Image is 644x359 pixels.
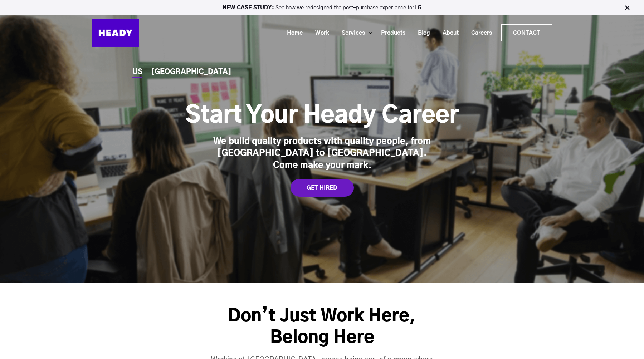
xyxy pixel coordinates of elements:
[278,26,306,40] a: Home
[92,19,139,47] img: Heady_Logo_Web-01 (1)
[197,306,447,349] h3: Don’t Just Work Here, Belong Here
[211,136,433,172] div: We build quality products with quality people, from [GEOGRAPHIC_DATA] to [GEOGRAPHIC_DATA]. Come ...
[223,5,275,10] strong: NEW CASE STUDY:
[306,26,333,40] a: Work
[132,68,142,76] a: US
[502,25,552,41] a: Contact
[3,5,641,10] p: See how we redesigned the post-purchase experience for
[291,179,354,197] a: GET HIRED
[624,4,631,11] img: Close Bar
[146,24,552,41] div: Navigation Menu
[372,26,409,40] a: Products
[185,102,459,130] h1: Start Your Heady Career
[151,68,231,76] a: [GEOGRAPHIC_DATA]
[409,26,434,40] a: Blog
[434,26,462,40] a: About
[462,26,496,40] a: Careers
[333,26,369,40] a: Services
[414,5,422,10] a: LG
